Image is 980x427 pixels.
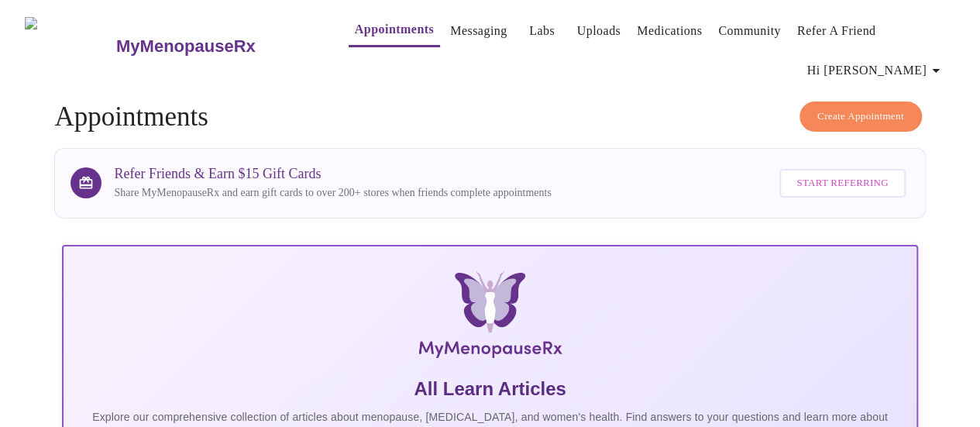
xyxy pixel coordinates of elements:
h3: Refer Friends & Earn $15 Gift Cards [114,166,551,182]
a: Labs [529,20,555,42]
a: Start Referring [775,161,909,205]
button: Create Appointment [799,102,922,132]
button: Uploads [571,15,628,46]
img: MyMenopauseRx Logo [205,271,775,364]
a: Uploads [577,20,621,42]
img: MyMenopauseRx Logo [25,17,114,75]
a: Medications [637,20,702,42]
button: Start Referring [779,169,905,198]
span: Hi [PERSON_NAME] [807,60,945,81]
span: Start Referring [796,174,888,192]
button: Refer a Friend [791,15,882,46]
button: Appointments [349,14,440,47]
button: Labs [518,15,567,46]
button: Medications [631,15,708,46]
a: Community [718,20,781,42]
a: Refer a Friend [797,20,876,42]
h4: Appointments [54,102,925,133]
button: Community [712,15,787,46]
button: Messaging [444,15,513,46]
a: Messaging [450,20,507,42]
h3: MyMenopauseRx [116,36,256,57]
button: Hi [PERSON_NAME] [801,55,951,86]
a: Appointments [355,19,434,40]
span: Create Appointment [817,108,904,126]
p: Share MyMenopauseRx and earn gift cards to over 200+ stores when friends complete appointments [114,185,551,201]
a: MyMenopauseRx [114,19,317,74]
h5: All Learn Articles [76,377,903,401]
